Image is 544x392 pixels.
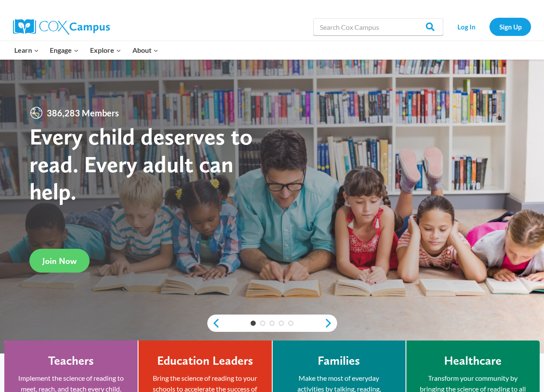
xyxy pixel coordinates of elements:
[318,353,360,368] h4: Families
[260,321,265,326] a: 2
[447,18,531,35] nav: Secondary Navigation
[9,41,164,59] nav: Primary Navigation
[14,45,39,56] span: Learn
[90,45,121,56] span: Explore
[288,321,293,326] a: 5
[207,318,220,328] a: previous
[43,106,122,120] span: 386,283 Members
[157,353,253,368] h4: Education Leaders
[50,45,79,56] span: Engage
[13,19,110,35] img: Cox Campus
[42,256,77,266] span: Join Now
[447,18,485,35] a: Log In
[444,353,502,368] h4: Healthcare
[270,321,275,326] a: 3
[29,249,90,273] a: Join Now
[251,321,256,326] a: 1
[313,18,443,35] input: Search Cox Campus
[48,353,94,368] h4: Teachers
[132,45,158,56] span: About
[279,321,284,326] a: 4
[489,18,531,35] a: Sign Up
[207,315,337,332] div: content slider buttons
[324,318,337,328] a: next
[29,122,253,205] strong: Every child deserves to read. Every adult can help.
